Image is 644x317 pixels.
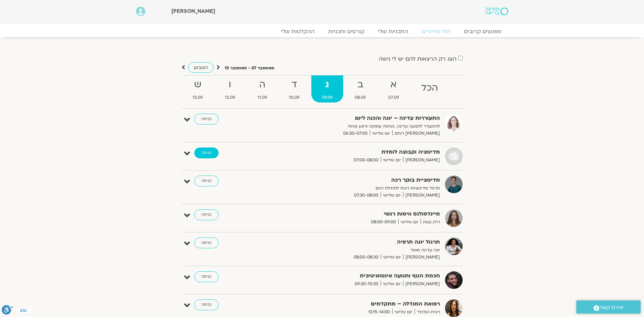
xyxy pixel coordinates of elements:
strong: ב [345,77,377,92]
span: [PERSON_NAME] [403,254,440,261]
a: כניסה [194,114,219,124]
a: כניסה [194,271,219,282]
a: מפגשים קרובים [457,28,508,35]
span: יום שלישי [381,280,403,288]
span: [PERSON_NAME] [403,192,440,199]
span: 12:15-14:00 [366,309,392,316]
span: 09.09 [311,94,343,101]
span: 09:30-10:30 [352,280,381,288]
span: יום שלישי [398,219,421,226]
a: כניסה [194,148,219,158]
a: ו12.09 [215,75,246,103]
span: הילן נבות [421,219,440,226]
label: הצג רק הרצאות להם יש לי גישה [379,56,457,62]
strong: ש [182,77,214,92]
a: כניסה [194,209,219,220]
span: יצירת קשר [599,303,624,312]
p: תרגול מדיטציות רכות לתחילת היום [274,185,440,192]
a: כניסה [194,299,219,310]
a: א07.09 [378,75,409,103]
span: [PERSON_NAME] [403,157,440,164]
a: התכניות שלי [371,28,415,35]
span: 07:30-08:00 [352,192,381,199]
strong: ג [311,77,343,92]
strong: מיינדפולנס וויסות רגשי [274,209,440,219]
a: ש13.09 [182,75,214,103]
span: 07:00-08:00 [351,157,381,164]
span: השבוע [194,64,208,71]
strong: חכמת הגוף ותנועה אינטואיטיבית [274,271,440,280]
strong: א [378,77,409,92]
strong: ד [279,77,310,92]
strong: רפואת המנדלה – מתקדמים [274,299,440,309]
strong: ו [215,77,246,92]
strong: ה [247,77,277,92]
p: יוגה עדינה מאוד [274,247,440,254]
span: [PERSON_NAME] רוחם [392,130,440,137]
span: רונית הולנדר [415,309,440,316]
a: כניסה [194,176,219,186]
a: קורסים ותכניות [321,28,371,35]
span: 11.09 [247,94,277,101]
span: [PERSON_NAME] [171,7,215,15]
nav: Menu [136,28,508,35]
strong: מדיטציה וקבוצה לומדת [274,148,440,157]
a: ה11.09 [247,75,277,103]
span: 12.09 [215,94,246,101]
span: יום שלישי [392,309,415,316]
span: 08.09 [345,94,377,101]
span: 07.09 [378,94,409,101]
a: ההקלטות שלי [274,28,321,35]
span: יום שלישי [381,192,403,199]
span: יום שלישי [381,157,403,164]
a: השבוע [188,62,214,73]
span: יום שלישי [370,130,392,137]
strong: תרגול יוגה תרפיה [274,237,440,247]
span: 10.09 [279,94,310,101]
a: ב08.09 [345,75,377,103]
p: ספטמבר 07 - ספטמבר 13 [225,65,274,72]
span: 08:00-08:30 [351,254,381,261]
a: ד10.09 [279,75,310,103]
a: יצירת קשר [576,300,641,314]
span: 08:00-09:00 [369,219,398,226]
p: להתעורר לתנועה עדינה, נשימה עמוקה ורוגע פנימי [274,123,440,130]
a: הכל [411,75,448,103]
a: כניסה [194,237,219,248]
strong: מדיטציית בוקר רכה [274,176,440,185]
a: ג09.09 [311,75,343,103]
span: 06:30-07:00 [341,130,370,137]
span: 13.09 [182,94,214,101]
span: יום שלישי [381,254,403,261]
span: [PERSON_NAME] [403,280,440,288]
strong: הכל [411,81,448,96]
strong: התעוררות עדינה – יוגה והכנה ליום [274,114,440,123]
a: לוח שידורים [415,28,457,35]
